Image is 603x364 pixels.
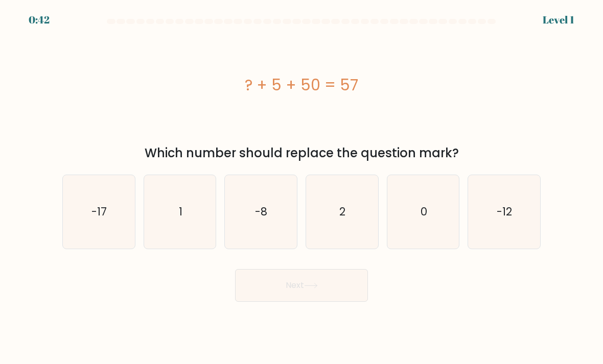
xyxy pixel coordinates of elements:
[340,204,346,219] text: 2
[68,144,535,162] div: Which number should replace the question mark?
[421,204,427,219] text: 0
[235,269,368,302] button: Next
[256,204,268,219] text: -8
[543,12,574,28] div: Level 1
[29,12,50,28] div: 0:42
[92,204,107,219] text: -17
[497,204,513,219] text: -12
[179,204,182,219] text: 1
[62,74,541,96] div: ? + 5 + 50 = 57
